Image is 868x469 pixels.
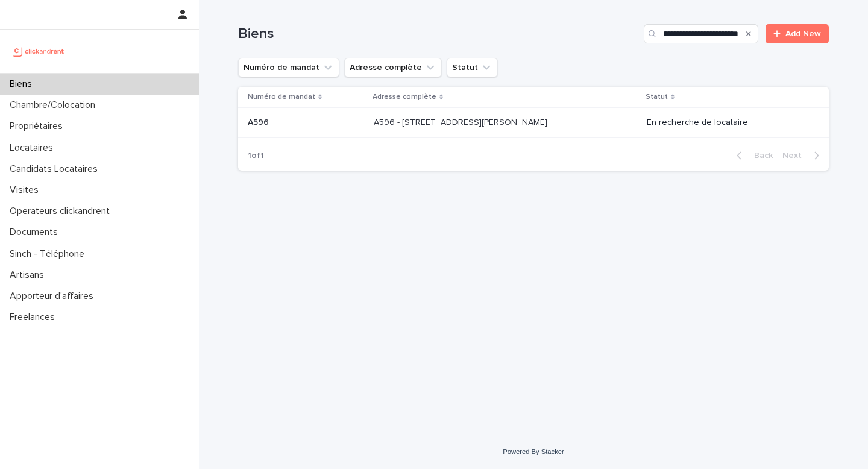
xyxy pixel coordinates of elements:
[503,448,564,455] a: Powered By Stacker
[778,150,829,161] button: Next
[5,121,72,132] p: Propriétaires
[727,150,778,161] button: Back
[373,90,436,104] p: Adresse complète
[5,142,63,154] p: Locataires
[344,58,442,77] button: Adresse complète
[238,141,274,171] p: 1 of 1
[5,291,103,302] p: Apporteur d'affaires
[5,78,42,90] p: Biens
[647,118,810,128] p: En recherche de locataire
[5,312,64,323] p: Freelances
[238,25,639,43] h1: Biens
[238,108,829,138] tr: A596A596 A596 - [STREET_ADDRESS][PERSON_NAME]A596 - [STREET_ADDRESS][PERSON_NAME] En recherche de...
[766,24,829,43] a: Add New
[646,90,668,104] p: Statut
[447,58,498,77] button: Statut
[747,151,773,160] span: Back
[5,99,105,111] p: Chambre/Colocation
[5,163,107,175] p: Candidats Locataires
[785,30,821,38] span: Add New
[644,24,758,43] input: Search
[782,151,809,160] span: Next
[248,115,271,128] p: A596
[238,58,339,77] button: Numéro de mandat
[5,206,119,217] p: Operateurs clickandrent
[5,184,48,196] p: Visites
[248,90,315,104] p: Numéro de mandat
[5,269,54,281] p: Artisans
[10,39,68,63] img: UCB0brd3T0yccxBKYDjQ
[374,115,550,128] p: A596 - [STREET_ADDRESS][PERSON_NAME]
[5,248,94,260] p: Sinch - Téléphone
[5,227,68,238] p: Documents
